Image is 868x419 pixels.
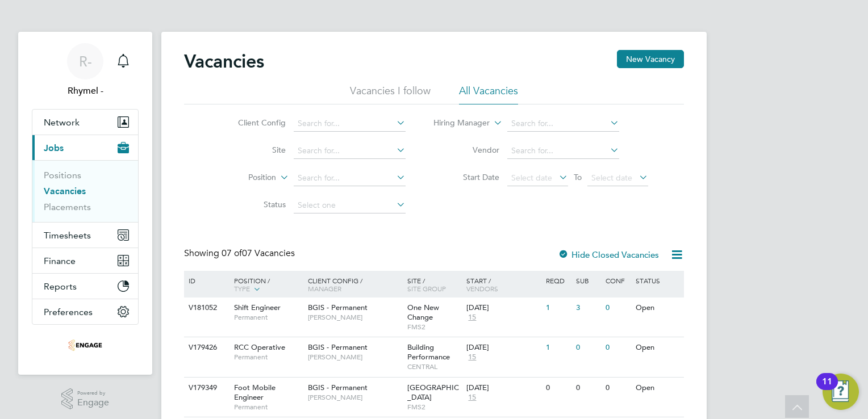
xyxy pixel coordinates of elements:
li: Vacancies I follow [350,84,431,104]
span: Shift Engineer [234,303,281,312]
div: [DATE] [466,343,540,353]
span: BGIS - Permanent [308,342,368,352]
span: To [570,170,585,185]
div: Position / [226,271,305,299]
input: Search for... [507,116,619,132]
div: 3 [573,298,603,319]
span: Rhymel - [32,84,139,98]
span: Manager [308,284,341,293]
div: Open [633,298,682,319]
span: FMS2 [407,322,461,332]
span: Powered by [77,388,109,398]
div: [DATE] [466,383,540,393]
a: Positions [44,170,81,181]
div: Conf [603,271,632,290]
input: Search for... [294,116,406,132]
button: Preferences [32,299,138,324]
span: Permanent [234,353,302,362]
button: Timesheets [32,223,138,248]
span: CENTRAL [407,362,461,371]
div: [DATE] [466,303,540,313]
a: Vacancies [44,186,86,196]
label: Hiring Manager [424,118,490,129]
span: 15 [466,393,478,403]
div: 0 [603,337,632,358]
span: Select date [511,173,552,183]
div: Showing [184,248,297,259]
div: Open [633,378,682,399]
input: Select one [294,198,406,213]
span: 15 [466,353,478,362]
div: 1 [543,298,573,319]
h2: Vacancies [184,50,264,73]
div: 0 [573,378,603,399]
span: Jobs [44,143,64,153]
span: [PERSON_NAME] [308,393,402,402]
button: Network [32,110,138,135]
span: Reports [44,281,77,292]
div: Site / [404,271,464,298]
span: Foot Mobile Engineer [234,383,276,402]
a: Go to home page [32,336,139,354]
div: Start / [464,271,543,298]
div: Client Config / [305,271,404,298]
span: Building Performance [407,342,450,362]
label: Hide Closed Vacancies [558,249,659,260]
img: thrivesw-logo-retina.png [68,336,102,354]
div: 11 [822,382,832,396]
button: Open Resource Center, 11 new notifications [823,374,859,410]
span: Preferences [44,307,93,317]
div: V179349 [186,378,226,399]
div: 0 [603,298,632,319]
span: RCC Operative [234,342,285,352]
span: Site Group [407,284,446,293]
input: Search for... [507,143,619,159]
span: Network [44,117,80,128]
label: Vendor [434,145,499,155]
span: Permanent [234,313,302,322]
nav: Main navigation [18,32,152,375]
div: Jobs [32,160,138,222]
li: All Vacancies [459,84,518,104]
span: Engage [77,398,109,408]
label: Client Config [220,118,286,128]
span: Permanent [234,403,302,412]
div: 0 [573,337,603,358]
div: V179426 [186,337,226,358]
span: [PERSON_NAME] [308,313,402,322]
button: Reports [32,274,138,299]
button: Finance [32,248,138,273]
label: Position [211,172,276,183]
input: Search for... [294,143,406,159]
button: Jobs [32,135,138,160]
input: Search for... [294,170,406,186]
div: 0 [543,378,573,399]
a: R-Rhymel - [32,43,139,98]
span: 07 Vacancies [222,248,295,259]
div: 1 [543,337,573,358]
div: Status [633,271,682,290]
label: Site [220,145,286,155]
span: [GEOGRAPHIC_DATA] [407,383,459,402]
label: Status [220,199,286,209]
span: BGIS - Permanent [308,303,368,312]
label: Start Date [434,172,499,182]
span: Vendors [466,284,498,293]
a: Powered byEngage [61,388,110,410]
span: Select date [591,173,632,183]
span: R- [79,54,92,69]
span: Type [234,284,250,293]
div: Sub [573,271,603,290]
span: 07 of [222,248,242,259]
span: One New Change [407,303,439,322]
span: [PERSON_NAME] [308,353,402,362]
div: V181052 [186,298,226,319]
span: Timesheets [44,230,91,241]
div: ID [186,271,226,290]
div: 0 [603,378,632,399]
a: Placements [44,202,91,212]
button: New Vacancy [617,50,684,68]
div: Open [633,337,682,358]
span: BGIS - Permanent [308,383,368,392]
div: Reqd [543,271,573,290]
